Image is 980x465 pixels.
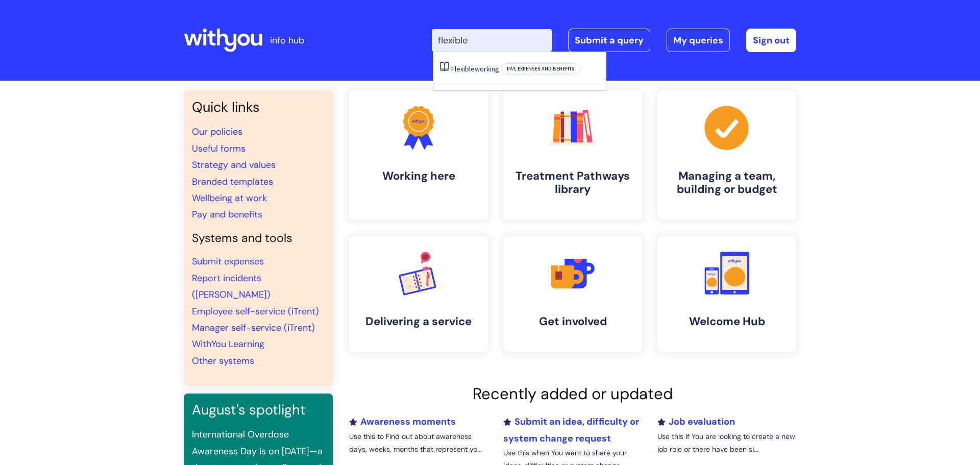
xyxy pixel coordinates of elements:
[192,142,246,155] a: Useful forms
[349,384,796,403] h2: Recently added or updated
[746,29,796,52] a: Sign out
[349,236,488,352] a: Delivering a service
[357,315,480,328] h4: Delivering a service
[568,29,650,52] a: Submit a query
[501,63,580,75] span: Pay, expenses and benefits
[192,338,264,350] a: WithYou Learning
[667,29,730,52] a: My queries
[349,430,488,456] p: Use this to Find out about awareness days, weeks, months that represent yo...
[503,236,642,352] a: Get involved
[192,305,319,317] a: Employee self-service (iTrent)
[192,255,264,267] a: Submit expenses
[657,91,796,220] a: Managing a team, building or budget
[657,430,796,456] p: Use this if You are looking to create a new job role or there have been si...
[432,29,796,52] div: | -
[451,64,475,74] span: Flexible
[270,32,304,48] p: info hub
[451,64,499,74] a: Flexibleworking
[657,236,796,352] a: Welcome Hub
[192,272,271,301] a: Report incidents ([PERSON_NAME])
[192,126,242,138] a: Our policies
[503,415,639,444] a: Submit an idea, difficulty or system change request
[192,231,325,246] h4: Systems and tools
[349,91,488,220] a: Working here
[192,355,254,367] a: Other systems
[666,169,788,197] h4: Managing a team, building or budget
[192,159,276,171] a: Strategy and values
[357,169,480,183] h4: Working here
[192,322,315,334] a: Manager self-service (iTrent)
[192,176,273,188] a: Branded templates
[511,169,634,197] h4: Treatment Pathways library
[432,29,552,52] input: Search
[503,91,642,220] a: Treatment Pathways library
[666,315,788,328] h4: Welcome Hub
[349,415,456,428] a: Awareness moments
[192,402,325,418] h3: August's spotlight
[192,208,262,221] a: Pay and benefits
[192,192,267,204] a: Wellbeing at work
[657,415,735,428] a: Job evaluation
[511,315,634,328] h4: Get involved
[192,99,325,115] h3: Quick links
